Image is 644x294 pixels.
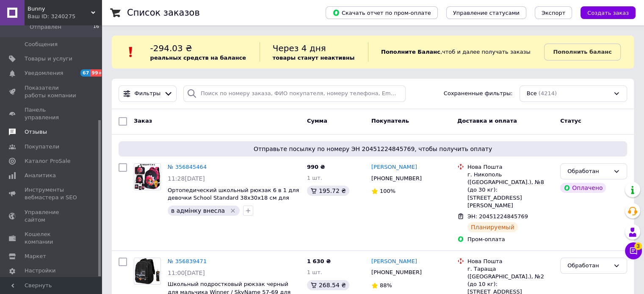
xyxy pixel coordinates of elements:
b: Пополните Баланс [381,49,440,55]
span: 88% [380,282,392,289]
span: 100% [380,188,395,194]
img: :exclamation: [124,46,137,58]
span: Панель управления [25,106,78,121]
span: Инструменты вебмастера и SEO [25,186,78,201]
span: Bunny [28,5,91,13]
span: Настройки [25,267,55,275]
div: Ваш ID: 3240275 [28,13,102,20]
a: № 356845464 [168,164,207,170]
a: Ортопедический школьный рюкзак 6 в 1 для девочки School Standard 38х30х18 см для младших классов ... [168,187,299,209]
svg: Удалить метку [229,207,236,214]
span: 99+ [90,69,104,77]
a: Создать заказ [572,9,636,16]
span: Управление статусами [453,10,520,16]
button: Создать заказ [580,6,636,19]
span: в адмінку внесла [171,207,225,214]
span: 16 [93,23,99,31]
a: [PERSON_NAME] [371,258,417,266]
span: [PHONE_NUMBER] [371,175,422,181]
span: Все [527,90,537,98]
span: 67 [80,69,90,77]
span: Создать заказ [587,10,629,16]
span: Аналитика [25,172,56,179]
span: Покупатель [371,118,409,124]
span: Уведомления [25,69,63,77]
button: Чат с покупателем3 [625,242,642,259]
span: Сообщения [25,41,58,48]
a: [PERSON_NAME] [371,163,417,171]
div: Планируемый [467,222,518,232]
span: 1 шт. [307,175,322,181]
span: Каталог ProSale [25,157,70,165]
span: Отправьте посылку по номеру ЭН 20451224845769, чтобы получить оплату [122,145,624,153]
div: Обработан [567,261,610,270]
span: Кошелек компании [25,231,78,246]
b: реальных средств на балансе [150,55,246,61]
div: Обработан [567,167,610,176]
div: Нова Пошта [467,163,553,171]
span: Сохраненные фильтры: [444,90,513,98]
span: Покупатели [25,143,59,151]
b: товары станут неактивны [273,55,355,61]
span: 990 ₴ [307,164,325,170]
span: Управление сайтом [25,209,78,224]
span: Товары и услуги [25,55,72,63]
input: Поиск по номеру заказа, ФИО покупателя, номеру телефона, Email, номеру накладной [183,85,406,102]
div: 195.72 ₴ [307,186,349,196]
div: г. Никополь ([GEOGRAPHIC_DATA].), №8 (до 30 кг): [STREET_ADDRESS][PERSON_NAME] [467,171,553,209]
span: Фильтры [135,90,161,98]
div: , чтоб и далее получать заказы [368,42,544,62]
span: 3 [634,242,642,250]
img: Фото товару [135,258,160,284]
button: Управление статусами [446,6,526,19]
span: Через 4 дня [273,43,326,53]
span: Маркет [25,253,46,260]
div: Пром-оплата [467,236,553,243]
span: Скачать отчет по пром-оплате [332,9,431,16]
span: Отправлен [30,23,61,31]
div: 268.54 ₴ [307,280,349,290]
span: [PHONE_NUMBER] [371,269,422,275]
button: Скачать отчет по пром-оплате [326,6,438,19]
span: 11:00[DATE] [168,269,205,276]
span: ЭН: 20451224845769 [467,213,528,220]
span: Доставка и оплата [457,118,517,124]
img: Фото товару [135,164,160,190]
span: Заказ [134,118,152,124]
b: Пополнить баланс [553,49,611,55]
a: № 356839471 [168,258,207,264]
span: -294.03 ₴ [150,43,192,53]
span: Показатели работы компании [25,84,78,99]
span: (4214) [539,90,557,96]
span: 11:28[DATE] [168,175,205,182]
div: Нова Пошта [467,258,553,265]
span: Статус [560,118,581,124]
span: Экспорт [542,10,565,16]
button: Экспорт [535,6,572,19]
a: Пополнить баланс [544,44,620,60]
div: Оплачено [560,183,606,193]
span: 1 шт. [307,269,322,275]
h1: Список заказов [127,8,200,18]
a: Фото товару [134,258,161,285]
span: Сумма [307,118,327,124]
a: Фото товару [134,163,161,190]
span: Отзывы [25,128,47,136]
span: 1 630 ₴ [307,258,331,264]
